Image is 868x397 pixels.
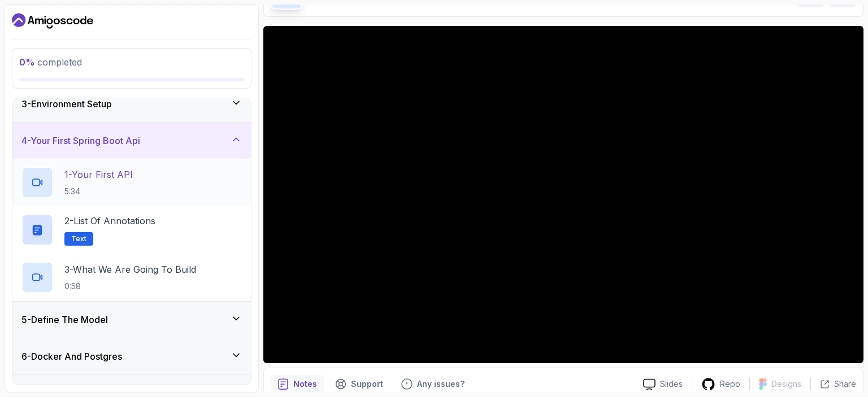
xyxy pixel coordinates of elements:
iframe: 2 - Bootstrap Spring Boot Project [263,26,863,363]
button: 6-Docker And Postgres [12,338,251,374]
button: 1-Your First API5:34 [21,167,242,198]
h3: 3 - Environment Setup [21,97,112,111]
h3: 5 - Define The Model [21,313,108,326]
p: Any issues? [417,378,465,390]
p: 1 - Your First API [64,168,133,181]
p: 3 - What We Are Going To Build [64,263,196,276]
p: Support [351,378,383,390]
button: Feedback button [394,375,471,393]
a: Slides [634,378,692,390]
button: 2-List of AnnotationsText [21,214,242,246]
p: 2 - List of Annotations [64,214,155,228]
button: Support button [328,375,390,393]
p: 0:58 [64,281,196,292]
button: 5-Define The Model [12,302,251,338]
h3: 6 - Docker And Postgres [21,350,122,363]
p: Designs [771,378,801,390]
a: Dashboard [12,12,93,30]
p: Share [834,378,856,390]
button: 3-Environment Setup [12,86,251,122]
button: notes button [271,375,324,393]
p: Repo [720,378,740,390]
button: 3-What We Are Going To Build0:58 [21,261,242,293]
span: 0 % [19,56,35,68]
p: Notes [293,378,317,390]
h3: 4 - Your First Spring Boot Api [21,134,140,147]
a: Repo [692,377,749,391]
span: Text [71,234,86,243]
button: Share [810,378,856,390]
span: completed [19,56,82,68]
p: 5:34 [64,186,133,197]
p: Slides [660,378,683,390]
button: 4-Your First Spring Boot Api [12,123,251,159]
